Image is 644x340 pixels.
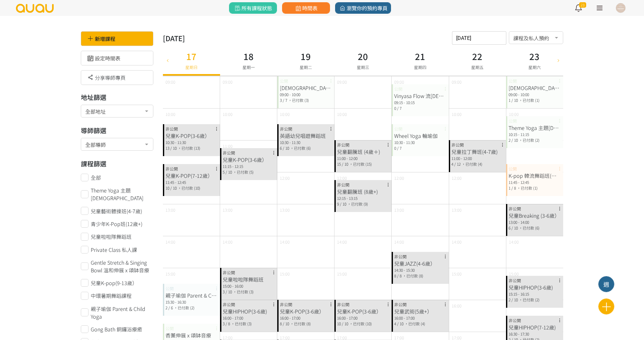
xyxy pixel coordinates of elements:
[509,124,561,132] div: Theme Yoga 主題[DEMOGRAPHIC_DATA]
[223,283,275,289] div: 15:00 - 16:00
[165,172,218,179] div: 兒童K-POP(7-12歲）
[337,111,347,117] span: 10:00
[86,54,120,62] a: 設定時間表
[347,201,368,207] span: ，已付款 (9)
[452,303,462,309] span: 16:00
[165,271,175,277] span: 15:00
[509,111,519,117] span: 10:00
[233,169,254,175] span: ，已付款 (5)
[509,132,561,137] div: 10:15 - 11:15
[81,70,153,85] div: 分享導師專頁
[509,137,510,143] span: 2
[290,321,311,326] span: ，已付款 (8)
[234,4,272,12] span: 所有課程狀態
[509,179,561,185] div: 11:45 - 12:45
[451,148,503,155] div: 兒童拉丁舞班(4-7歲)
[394,315,446,321] div: 16:00 - 17:00
[511,225,518,230] span: / 10
[349,161,372,167] span: ，已付款 (15)
[185,64,198,70] span: 星期日
[394,239,404,245] span: 14:00
[357,64,369,70] span: 星期三
[357,50,369,63] h3: 20
[163,33,185,43] div: [DATE]
[397,105,402,111] span: / 7
[226,321,230,326] span: / 8
[394,132,446,140] div: Wheel Yoga 輪瑜伽
[509,172,561,179] div: K-pop 韓流舞蹈班(基礎)
[509,271,519,277] span: 15:00
[509,84,561,92] div: [DEMOGRAPHIC_DATA]
[300,50,312,63] h3: 19
[452,271,462,277] span: 15:00
[165,299,218,305] div: 15:30 - 16:30
[342,321,348,326] span: / 10
[509,239,519,245] span: 14:00
[165,305,167,310] span: 2
[165,179,218,185] div: 11:45 - 12:45
[91,233,132,240] span: 兒童啦啦隊舞蹈班
[242,50,255,63] h3: 18
[397,321,403,326] span: / 10
[349,321,372,326] span: ，已付款 (10)
[229,2,277,14] a: 所有課程狀態
[337,148,389,155] div: 兒童翻騰班 (4歲＋)
[511,137,518,143] span: / 10
[394,105,396,111] span: 0
[91,292,132,299] span: 中環暑期舞蹈課程
[280,92,332,97] div: 09:00 - 10:00
[394,321,396,326] span: 4
[342,161,348,167] span: / 10
[288,97,309,103] span: ，已付款 (3)
[290,145,311,151] span: ，已付款 (6)
[509,97,510,103] span: 1
[452,239,462,245] span: 14:00
[170,145,177,151] span: / 10
[223,307,275,315] div: 兒童HIPHOP(3-6歲)
[178,185,200,191] span: ，已付款 (10)
[223,156,275,163] div: 兒童K-POP(3-6歲）
[223,163,275,169] div: 11:15 - 12:15
[337,195,389,201] div: 12:15 - 13:15
[223,169,225,175] span: 5
[223,276,275,283] div: 兒童啦啦隊舞蹈班
[414,64,426,70] span: 星期四
[280,145,282,151] span: 6
[223,289,225,294] span: 3
[294,4,318,12] span: 時間表
[451,161,453,167] span: 4
[91,325,142,333] span: Gong Bath 銅鑼浴療癒
[394,267,446,273] div: 14:30 - 15:30
[509,297,510,302] span: 2
[300,64,312,70] span: 星期二
[509,323,561,331] div: 兒童HIPHOP(7-12歲)
[337,175,347,181] span: 12:00
[165,291,218,299] div: 親子瑜伽 Parent & Child Yoga
[81,159,153,169] h3: 課程篩選
[165,140,218,145] div: 10:30 - 11:30
[337,321,341,326] span: 10
[517,185,538,191] span: ，已付款 (1)
[339,4,387,12] span: 瀏覽你的預約專頁
[509,92,561,97] div: 09:00 - 10:00
[165,79,175,85] span: 09:00
[394,92,446,100] div: Vinyasa Flow 流[DEMOGRAPHIC_DATA]
[337,271,347,277] span: 15:00
[85,140,149,148] span: 全部導師
[165,239,175,245] span: 14:00
[91,246,137,253] span: Private Class 私人課
[402,273,423,278] span: ，已付款 (8)
[280,97,282,103] span: 3
[414,50,426,63] h3: 21
[394,145,396,151] span: 0
[283,321,289,326] span: / 10
[91,305,153,320] span: 親子瑜伽 Parent & Child Yoga
[178,145,200,151] span: ，已付款 (13)
[280,140,332,145] div: 10:30 - 11:30
[337,315,389,321] div: 16:00 - 17:00
[509,225,510,230] span: 6
[462,161,482,167] span: ，已付款 (4)
[509,331,561,337] div: 16:30 - 17:30
[85,107,149,115] span: 全部地址
[280,315,332,321] div: 16:00 - 17:00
